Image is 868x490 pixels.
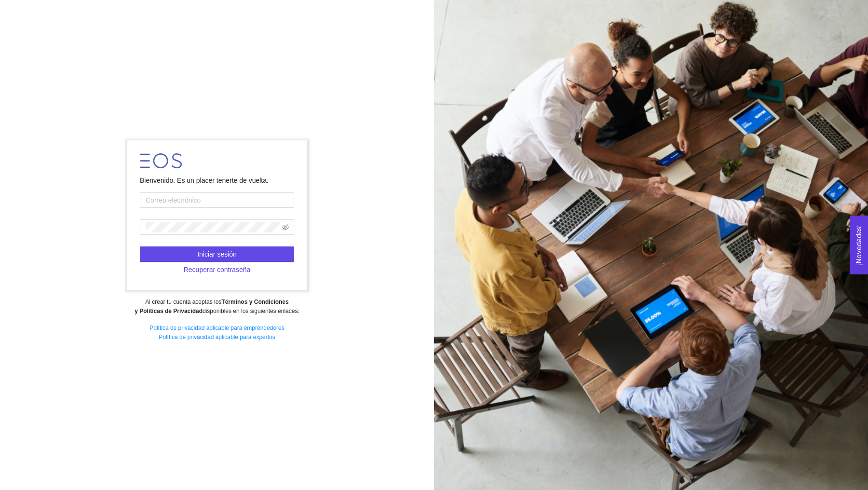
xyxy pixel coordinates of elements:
button: Iniciar sesión [140,246,294,262]
a: Política de privacidad aplicable para emprendedores [149,325,285,331]
input: Correo electrónico [140,192,294,208]
div: Al crear tu cuenta aceptas los disponibles en los siguientes enlaces: [6,298,427,316]
button: Open Feedback Widget [850,216,868,274]
span: Iniciar sesión [197,249,237,259]
strong: Términos y Condiciones y Políticas de Privacidad [135,299,288,314]
span: eye-invisible [282,224,289,231]
a: Política de privacidad aplicable para expertos [159,334,275,340]
span: Recuperar contraseña [184,264,251,275]
img: LOGO [140,153,182,168]
div: Bienvenido. Es un placer tenerte de vuelta. [140,175,294,186]
button: Recuperar contraseña [140,262,294,277]
a: Recuperar contraseña [140,266,294,273]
